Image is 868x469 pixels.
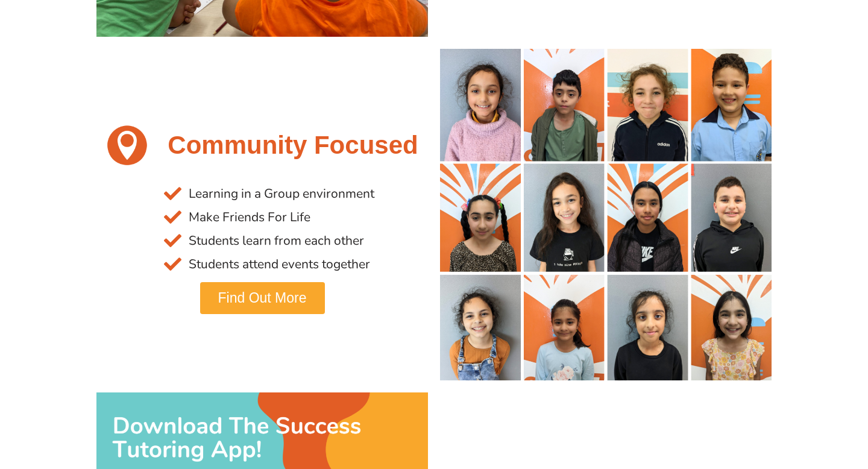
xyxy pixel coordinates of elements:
[164,129,422,162] h2: Community Focused
[661,333,868,469] iframe: Chat Widget
[200,282,325,314] a: Find Out More
[186,206,310,229] span: Make Friends For Life
[186,229,364,253] span: Students learn from each other
[186,253,370,276] span: Students attend events together
[218,291,307,305] span: Find Out More
[186,182,374,206] span: Learning in a Group environment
